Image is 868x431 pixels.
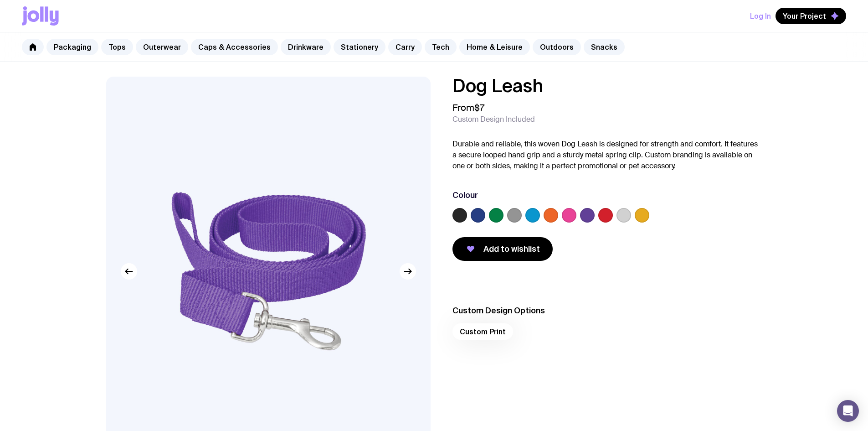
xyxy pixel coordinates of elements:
a: Caps & Accessories [191,39,278,55]
span: Your Project [783,11,826,21]
a: Packaging [46,39,98,55]
h3: Colour [452,190,478,201]
a: Outerwear [136,39,188,55]
span: Add to wishlist [483,244,540,254]
div: Open Intercom Messenger [837,400,859,422]
a: Tech [425,39,457,55]
a: Stationery [334,39,385,55]
a: Tops [101,39,133,55]
button: Add to wishlist [452,237,553,261]
a: Carry [388,39,422,55]
span: From [452,102,484,113]
span: Custom Design Included [452,115,535,124]
h1: Dog Leash [452,77,762,95]
h3: Custom Design Options [452,305,762,316]
a: Home & Leisure [459,39,530,55]
button: Log In [750,8,771,24]
p: Durable and reliable, this woven Dog Leash is designed for strength and comfort. It features a se... [452,139,762,171]
a: Snacks [584,39,625,55]
span: $7 [474,102,484,114]
a: Drinkware [281,39,331,55]
button: Your Project [776,8,846,24]
a: Outdoors [533,39,581,55]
